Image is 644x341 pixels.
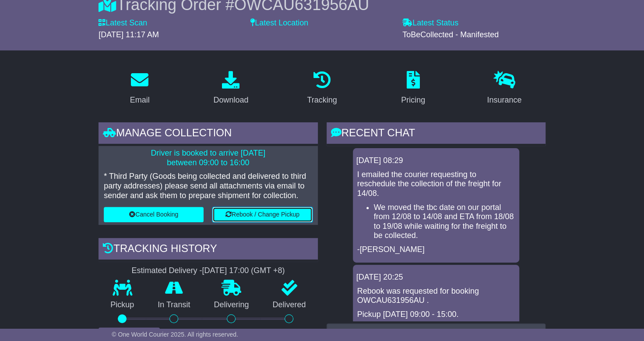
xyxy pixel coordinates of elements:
a: Email [124,68,155,109]
div: Insurance [487,94,521,106]
p: Rebook was requested for booking OWCAU631956AU . [357,287,515,305]
div: [DATE] 08:29 [356,156,516,166]
div: Estimated Delivery - [99,266,317,276]
p: Driver is booked to arrive [DATE] between 09:00 to 16:00 [104,149,312,167]
div: Pricing [401,94,425,106]
a: Insurance [481,68,527,109]
span: ToBeCollected - Manifested [402,30,499,39]
div: [DATE] 20:25 [356,273,516,282]
a: Pricing [395,68,431,109]
p: Pickup [99,300,146,310]
button: Cancel Booking [104,207,204,222]
div: RECENT CHAT [327,122,545,146]
label: Latest Location [250,18,308,28]
a: Download [208,68,254,109]
span: [DATE] 11:17 AM [99,30,159,39]
span: © One World Courier 2025. All rights reserved. [112,331,238,338]
a: Tracking [301,68,342,109]
div: Download [213,94,248,106]
li: We moved the tbc date on our portal from 12/08 to 14/08 and ETA from 18/08 to 19/08 while waiting... [374,203,516,241]
div: Email [130,94,150,106]
label: Latest Status [402,18,458,28]
p: -[PERSON_NAME] [357,245,515,255]
p: Delivering [202,300,260,310]
div: Manage collection [99,122,317,146]
label: Latest Scan [99,18,147,28]
p: In Transit [146,300,202,310]
div: Tracking history [99,238,317,262]
div: Tracking [307,94,337,106]
p: Pickup [DATE] 09:00 - 15:00. [357,310,515,320]
div: [DATE] 17:00 (GMT +8) [202,266,285,276]
p: * Third Party (Goods being collected and delivered to third party addresses) please send all atta... [104,172,312,200]
button: Rebook / Change Pickup [212,207,312,222]
p: I emailed the courier requesting to reschedule the collection of the freight for 14/08. [357,170,515,199]
p: Delivered [260,300,317,310]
